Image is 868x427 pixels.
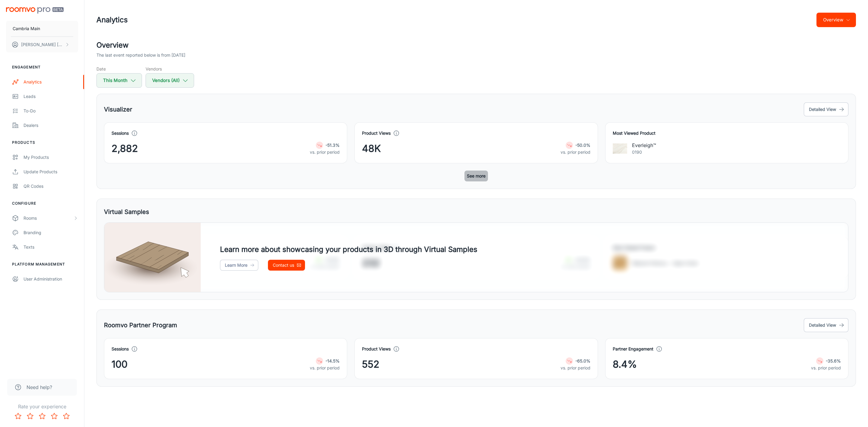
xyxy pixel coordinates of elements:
[24,183,78,190] div: QR Codes
[27,384,52,391] span: Need help?
[112,141,138,156] span: 2,882
[325,143,340,148] strong: -51.3%
[268,260,305,271] a: Contact us
[48,410,60,422] button: Rate 4 star
[561,365,590,371] p: vs. prior period
[13,25,40,32] p: Cambria Main
[6,37,78,52] button: [PERSON_NAME] [PERSON_NAME]
[811,365,841,371] p: vs. prior period
[362,141,381,156] span: 48K
[613,346,653,352] h4: Partner Engagement
[12,410,24,422] button: Rate 1 star
[310,365,340,371] p: vs. prior period
[24,93,78,100] div: Leads
[104,105,132,114] h5: Visualizer
[36,410,48,422] button: Rate 3 star
[575,358,590,363] strong: -65.0%
[362,357,379,372] span: 552
[5,403,79,410] p: Rate your experience
[220,244,477,255] h4: Learn more about showcasing your products in 3D through Virtual Samples
[804,102,848,116] button: Detailed View
[24,215,73,221] div: Rooms
[24,410,36,422] button: Rate 2 star
[96,66,142,72] h5: Date
[464,171,488,181] button: See more
[632,149,656,155] p: 0190
[613,141,627,156] img: Everleigh™
[804,318,848,332] button: Detailed View
[24,108,78,114] div: To-do
[24,79,78,85] div: Analytics
[104,207,149,216] h5: Virtual Samples
[24,168,78,175] div: Update Products
[613,130,841,137] h4: Most Viewed Product
[96,40,856,51] h2: Overview
[325,358,340,363] strong: -14.5%
[112,130,129,137] h4: Sessions
[362,346,391,352] h4: Product Views
[575,143,590,148] strong: -50.0%
[146,73,194,88] button: Vendors (All)
[96,73,142,88] button: This Month
[96,52,185,58] p: The last event reported below is from [DATE]
[24,122,78,129] div: Dealers
[561,149,590,155] p: vs. prior period
[310,149,340,155] p: vs. prior period
[6,7,64,14] img: Roomvo PRO Beta
[24,244,78,250] div: Texts
[24,276,78,282] div: User Administration
[21,41,64,48] p: [PERSON_NAME] [PERSON_NAME]
[112,346,129,352] h4: Sessions
[104,321,177,330] h5: Roomvo Partner Program
[816,13,856,27] button: Overview
[96,14,128,25] h1: Analytics
[146,66,194,72] h5: Vendors
[6,21,78,36] button: Cambria Main
[24,154,78,161] div: My Products
[60,410,72,422] button: Rate 5 star
[632,142,656,149] p: Everleigh™
[220,260,258,271] a: Learn More
[24,229,78,236] div: Branding
[613,357,637,372] span: 8.4%
[112,357,127,372] span: 100
[826,358,841,363] strong: -35.6%
[362,130,391,137] h4: Product Views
